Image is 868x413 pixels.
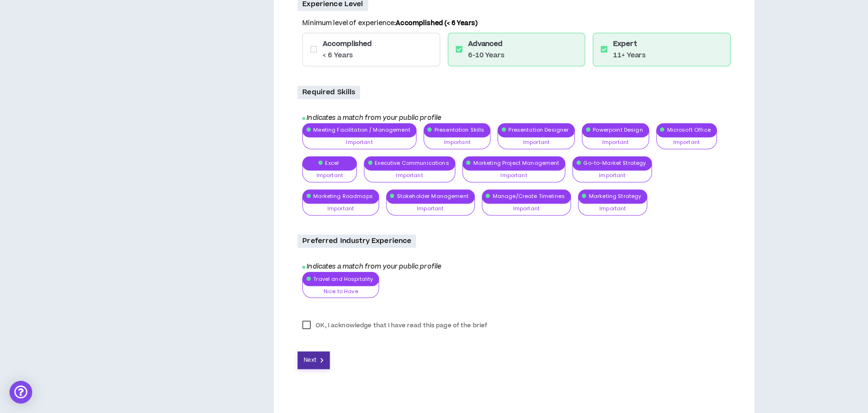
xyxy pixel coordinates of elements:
b: Accomplished (< 6 Years) [396,18,477,28]
p: 11+ Years [613,51,646,60]
label: OK, I acknowledge that I have read this page of the brief [298,318,492,332]
p: Required Skills [298,86,360,99]
button: Next [298,351,330,369]
span: Next [304,356,316,365]
h6: Expert [613,39,646,49]
div: Open Intercom Messenger [9,381,32,404]
p: Preferred Industry Experience [298,234,416,248]
i: Indicates a match from your public profile [302,262,441,272]
p: 6-10 Years [468,51,505,60]
h6: Accomplished [323,39,371,49]
p: Minimum level of experience: [302,18,730,32]
i: Indicates a match from your public profile [302,113,441,123]
h6: Advanced [468,39,505,49]
p: < 6 Years [323,51,371,60]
